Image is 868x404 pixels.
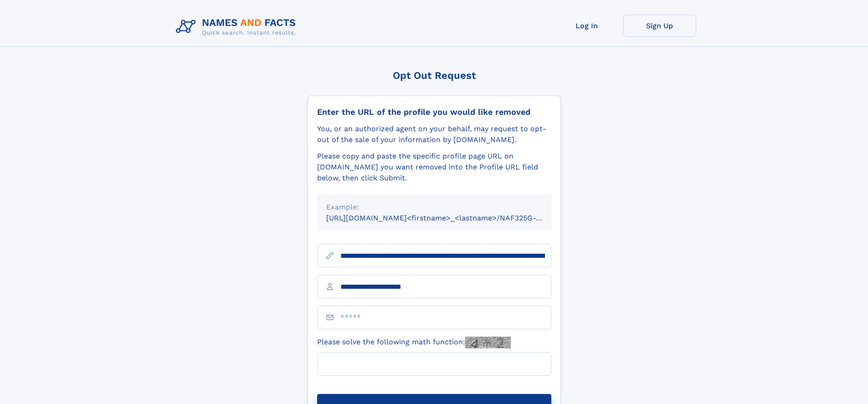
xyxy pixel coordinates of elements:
[326,202,542,213] div: Example:
[317,337,511,348] label: Please solve the following math function:
[317,123,551,145] div: You, or an authorized agent on your behalf, may request to opt-out of the sale of your informatio...
[308,70,561,81] div: Opt Out Request
[317,107,551,117] div: Enter the URL of the profile you would like removed
[550,15,623,37] a: Log In
[172,15,303,39] img: Logo Names and Facts
[317,151,551,184] div: Please copy and paste the specific profile page URL on [DOMAIN_NAME] you want removed into the Pr...
[623,15,696,37] a: Sign Up
[326,214,569,222] small: [URL][DOMAIN_NAME]<firstname>_<lastname>/NAF325G-xxxxxxxx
